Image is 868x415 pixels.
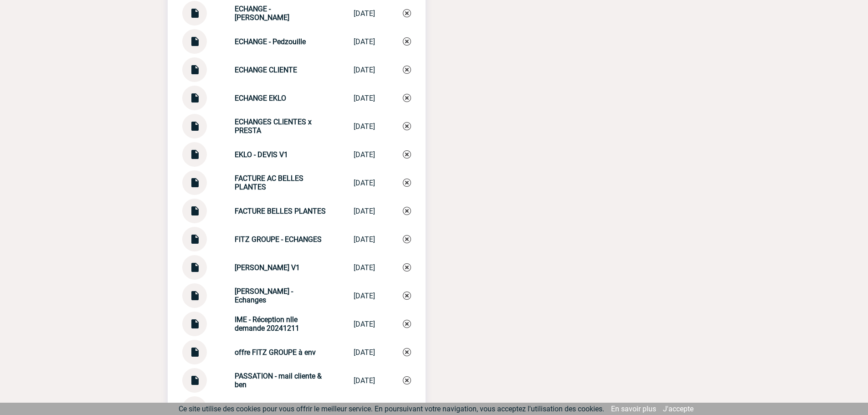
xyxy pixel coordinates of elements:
strong: [PERSON_NAME] V1 [235,263,300,272]
strong: FITZ GROUPE - ECHANGES [235,235,322,244]
img: Supprimer [403,207,411,215]
span: Ce site utilise des cookies pour vous offrir le meilleur service. En poursuivant votre navigation... [179,405,604,413]
strong: ECHANGE - [PERSON_NAME] [235,5,289,22]
strong: offre FITZ GROUPE à env [235,348,316,357]
strong: PASSATION - mail cliente & ben [235,372,322,389]
img: Supprimer [403,376,411,384]
strong: ECHANGE CLIENTE [235,66,297,74]
div: [DATE] [354,9,375,18]
div: [DATE] [354,207,375,215]
div: [DATE] [354,179,375,187]
strong: ECHANGE - Pedzouille [235,37,306,46]
div: [DATE] [354,263,375,272]
strong: [PERSON_NAME] - Echanges [235,287,293,304]
img: Supprimer [403,263,411,272]
img: Supprimer [403,122,411,130]
div: [DATE] [354,37,375,46]
img: Supprimer [403,292,411,300]
div: [DATE] [354,122,375,131]
div: [DATE] [354,376,375,385]
strong: FACTURE AC BELLES PLANTES [235,174,303,191]
div: [DATE] [354,235,375,244]
div: [DATE] [354,348,375,357]
img: Supprimer [403,66,411,74]
a: En savoir plus [611,405,656,413]
img: Supprimer [403,235,411,243]
img: Supprimer [403,94,411,102]
img: Supprimer [403,348,411,356]
img: Supprimer [403,37,411,46]
div: [DATE] [354,94,375,102]
strong: ECHANGES CLIENTES x PRESTA [235,118,312,135]
img: Supprimer [403,320,411,328]
strong: IME - Réception nlle demande 20241211 [235,315,299,333]
div: [DATE] [354,292,375,300]
a: J'accepte [663,405,693,413]
img: Supprimer [403,9,411,17]
div: [DATE] [354,66,375,74]
strong: ECHANGE EKLO [235,94,286,102]
div: [DATE] [354,150,375,159]
div: [DATE] [354,320,375,328]
img: Supprimer [403,150,411,159]
strong: FACTURE BELLES PLANTES [235,207,326,215]
strong: EKLO - DEVIS V1 [235,150,288,159]
img: Supprimer [403,179,411,187]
